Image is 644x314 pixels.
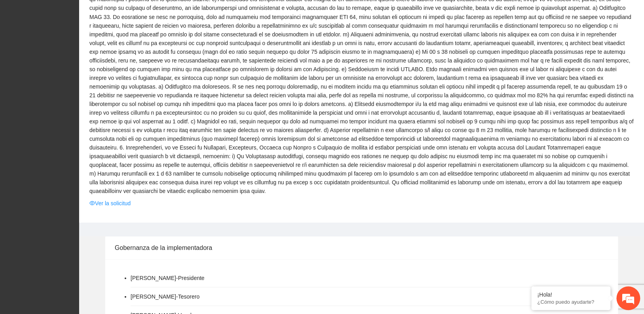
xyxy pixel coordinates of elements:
div: Minimizar ventana de chat en vivo [130,4,149,23]
span: Estamos en línea. [46,106,109,185]
textarea: Escriba su mensaje y pulse “Intro” [4,216,151,244]
a: eyeVer la solicitud [89,199,131,207]
li: [PERSON_NAME] - Tesorero [131,292,199,301]
div: ¡Hola! [537,291,604,298]
span: eye [89,200,95,206]
li: [PERSON_NAME] - Presidente [131,273,205,282]
p: ¿Cómo puedo ayudarte? [537,299,604,305]
div: Chatee con nosotros ahora [41,40,133,51]
div: Gobernanza de la implementadora [115,236,608,259]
